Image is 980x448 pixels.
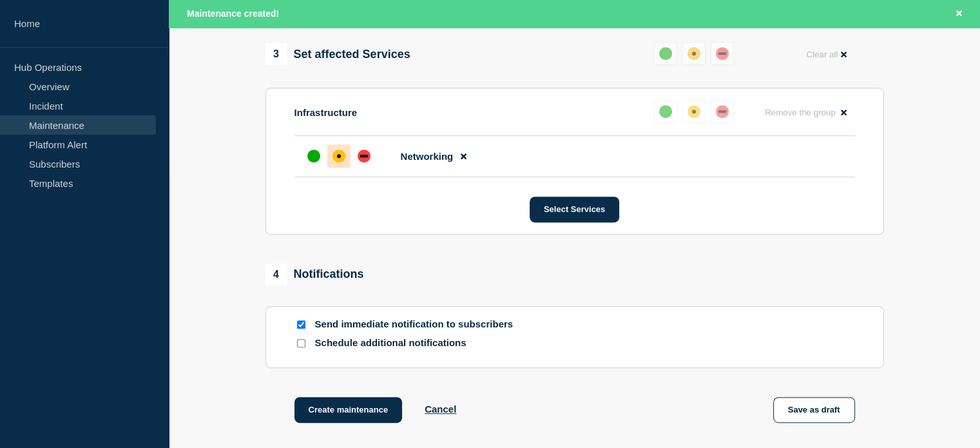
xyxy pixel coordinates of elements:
[951,6,967,21] button: Close banner
[425,404,456,414] button: Cancel
[265,43,410,65] div: Set affected Services
[265,43,287,65] span: 3
[711,100,734,123] button: down
[315,337,521,349] p: Schedule additional notifications
[401,151,454,162] span: Networking
[187,8,279,19] span: Maintenance created!
[294,397,403,423] button: Create maintenance
[716,105,729,118] div: down
[530,197,619,222] button: Select Services
[294,107,358,118] p: Infrastructure
[307,150,320,162] div: up
[773,397,855,423] button: Save as draft
[711,42,734,65] button: down
[265,264,364,286] div: Notifications
[798,42,854,67] button: Clear all
[654,42,677,65] button: up
[297,320,305,329] input: Send immediate notification to subscribers
[315,318,521,331] p: Send immediate notification to subscribers
[659,105,672,118] div: up
[682,100,706,123] button: affected
[687,47,700,60] div: affected
[716,47,729,60] div: down
[765,108,836,117] span: Remove the group
[757,100,855,125] button: Remove the group
[659,47,672,60] div: up
[682,42,706,65] button: affected
[265,264,287,286] span: 4
[654,100,677,123] button: up
[687,105,700,118] div: affected
[332,150,345,162] div: affected
[358,150,370,162] div: down
[297,339,305,347] input: Schedule additional notifications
